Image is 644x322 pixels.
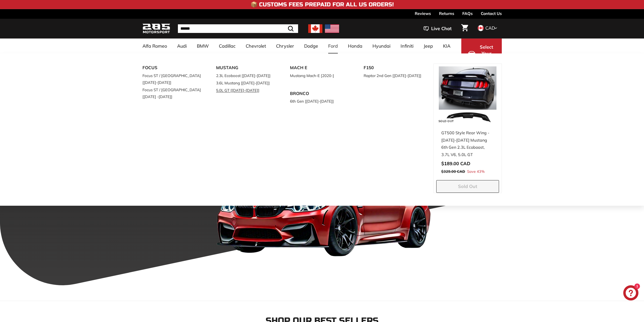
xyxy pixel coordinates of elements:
a: Honda [343,39,367,53]
button: Sold Out [436,180,499,193]
a: F150 [364,64,423,72]
a: Dodge [299,39,323,53]
a: Hyundai [367,39,396,53]
span: Live Chat [431,25,452,32]
span: Save 43% [467,168,485,175]
a: MUSTANG [216,64,276,72]
a: Sold Out GT500 Style Rear Wing - [DATE]-[DATE] Mustang 6th Gen 2.3L Ecoboost, 3.7L V6, 5.0L GT Sa... [436,64,499,180]
a: Chevrolet [241,39,271,53]
span: $329.00 CAD [441,169,465,174]
a: 6th Gen [[DATE]-[DATE]] [290,98,350,105]
a: MACH E [290,64,350,72]
a: KIA [438,39,455,53]
a: 2.3L Ecoboost [[DATE]-[DATE]] [216,72,276,79]
div: Sold Out [437,118,456,124]
a: 5.0L GT [[DATE]-[DATE]] [216,87,276,94]
span: Sold Out [458,183,477,189]
a: Returns [439,9,454,18]
a: Mustang Mach-E [2020-] [290,72,350,79]
a: Cadillac [214,39,241,53]
span: CAD [485,25,495,31]
inbox-online-store-chat: Shopify online store chat [622,285,640,302]
a: Infiniti [396,39,419,53]
a: FAQs [462,9,473,18]
input: Search [178,24,298,33]
a: BMW [192,39,214,53]
span: Select Your Vehicle [478,44,495,63]
a: Audi [172,39,192,53]
a: Focus ST / [GEOGRAPHIC_DATA] [[DATE] -[DATE]] [142,86,202,100]
img: Logo_285_Motorsport_areodynamics_components [142,23,170,35]
a: Alfa Romeo [137,39,172,53]
div: GT500 Style Rear Wing - [DATE]-[DATE] Mustang 6th Gen 2.3L Ecoboost, 3.7L V6, 5.0L GT [441,129,494,158]
a: Raptor 2nd Gen [[DATE]-[DATE]] [364,72,423,79]
a: Jeep [419,39,438,53]
button: Live Chat [417,22,458,35]
h4: 📦 Customs Fees Prepaid for All US Orders! [251,2,394,8]
a: Reviews [415,9,431,18]
a: BRONCO [290,89,350,98]
a: Ford [323,39,343,53]
a: Contact Us [481,9,502,18]
span: $189.00 CAD [441,161,470,166]
a: FOCUS [142,64,202,72]
a: 3.6L Mustang [[DATE]-[DATE]] [216,79,276,87]
a: Chrysler [271,39,299,53]
a: Cart [458,20,471,37]
a: Focus ST / [GEOGRAPHIC_DATA] [[DATE]-[DATE]] [142,72,202,86]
